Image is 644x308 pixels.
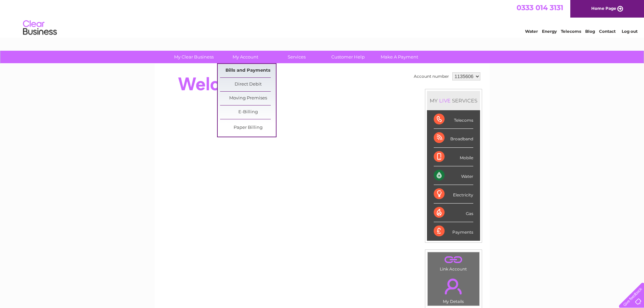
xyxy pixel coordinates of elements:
[517,3,563,12] a: 0333 014 3131
[561,29,581,34] a: Telecoms
[220,121,276,135] a: Paper Billing
[599,29,616,34] a: Contact
[166,51,222,63] a: My Clear Business
[434,110,473,129] div: Telecoms
[372,51,427,63] a: Make A Payment
[434,166,473,185] div: Water
[434,148,473,166] div: Mobile
[220,92,276,105] a: Moving Premises
[429,275,478,298] a: .
[23,18,57,38] img: logo.png
[525,29,538,34] a: Water
[427,252,480,273] td: Link Account
[220,105,276,119] a: E-Billing
[622,29,638,34] a: Log out
[320,51,376,63] a: Customer Help
[427,273,480,306] td: My Details
[434,129,473,147] div: Broadband
[434,222,473,240] div: Payments
[427,91,480,110] div: MY SERVICES
[429,254,478,266] a: .
[412,71,451,82] td: Account number
[434,204,473,222] div: Gas
[163,4,482,33] div: Clear Business is a trading name of Verastar Limited (registered in [GEOGRAPHIC_DATA] No. 3667643...
[438,97,452,104] div: LIVE
[220,78,276,91] a: Direct Debit
[542,29,557,34] a: Energy
[217,51,273,63] a: My Account
[269,51,325,63] a: Services
[220,64,276,77] a: Bills and Payments
[585,29,595,34] a: Blog
[434,185,473,204] div: Electricity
